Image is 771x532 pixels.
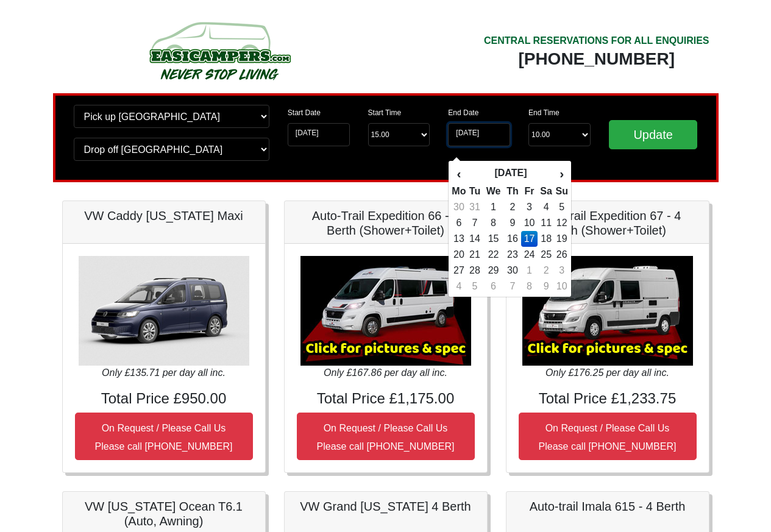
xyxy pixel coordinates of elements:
small: On Request / Please Call Us Please call [PHONE_NUMBER] [539,423,677,452]
h5: VW Caddy [US_STATE] Maxi [75,208,253,223]
td: 3 [555,263,568,278]
td: 8 [521,278,538,294]
td: 10 [521,215,538,231]
div: CENTRAL RESERVATIONS FOR ALL ENQUIRIES [484,34,709,48]
th: Tu [466,183,483,199]
i: Only £176.25 per day all inc. [545,367,669,378]
td: 9 [538,278,555,294]
td: 30 [504,263,522,278]
input: Start Date [288,123,350,146]
h5: VW Grand [US_STATE] 4 Berth [297,499,475,514]
th: Th [504,183,522,199]
label: Start Time [368,107,402,118]
td: 22 [483,247,504,263]
th: [DATE] [466,163,555,184]
i: Only £135.71 per day all inc. [102,367,226,378]
td: 9 [504,215,522,231]
label: End Date [448,107,478,118]
td: 23 [504,247,522,263]
td: 1 [521,263,538,278]
td: 12 [555,215,568,231]
td: 8 [483,215,504,231]
h5: Auto-trail Imala 615 - 4 Berth [519,499,697,514]
th: ‹ [451,163,466,184]
td: 16 [504,231,522,247]
td: 19 [555,231,568,247]
td: 18 [538,231,555,247]
input: Return Date [448,123,510,146]
td: 15 [483,231,504,247]
h5: Auto-Trail Expedition 66 - 2 Berth (Shower+Toilet) [297,208,475,238]
input: Update [609,120,698,149]
img: Auto-Trail Expedition 67 - 4 Berth (Shower+Toilet) [522,256,693,366]
td: 10 [555,278,568,294]
td: 7 [466,215,483,231]
h4: Total Price £950.00 [75,390,253,408]
td: 1 [483,199,504,215]
td: 25 [538,247,555,263]
td: 11 [538,215,555,231]
h4: Total Price £1,175.00 [297,390,475,408]
td: 2 [504,199,522,215]
img: VW Caddy California Maxi [79,256,249,366]
small: On Request / Please Call Us Please call [PHONE_NUMBER] [317,423,455,452]
td: 4 [451,278,466,294]
th: We [483,183,504,199]
button: On Request / Please Call UsPlease call [PHONE_NUMBER] [75,413,253,460]
th: › [555,163,568,184]
small: On Request / Please Call Us Please call [PHONE_NUMBER] [95,423,233,452]
td: 27 [451,263,466,278]
td: 5 [555,199,568,215]
td: 7 [504,278,522,294]
td: 14 [466,231,483,247]
td: 17 [521,231,538,247]
i: Only £167.86 per day all inc. [324,367,447,378]
h5: Auto-Trail Expedition 67 - 4 Berth (Shower+Toilet) [519,208,697,238]
td: 30 [451,199,466,215]
td: 26 [555,247,568,263]
label: Start Date [288,107,321,118]
h4: Total Price £1,233.75 [519,390,697,408]
td: 21 [466,247,483,263]
button: On Request / Please Call UsPlease call [PHONE_NUMBER] [519,413,697,460]
td: 3 [521,199,538,215]
td: 13 [451,231,466,247]
td: 24 [521,247,538,263]
button: On Request / Please Call UsPlease call [PHONE_NUMBER] [297,413,475,460]
td: 6 [451,215,466,231]
td: 6 [483,278,504,294]
label: End Time [528,107,560,118]
div: [PHONE_NUMBER] [484,48,709,70]
img: campers-checkout-logo.png [104,17,335,84]
td: 31 [466,199,483,215]
td: 29 [483,263,504,278]
td: 20 [451,247,466,263]
td: 2 [538,263,555,278]
h5: VW [US_STATE] Ocean T6.1 (Auto, Awning) [75,499,253,528]
th: Sa [538,183,555,199]
th: Su [555,183,568,199]
th: Mo [451,183,466,199]
td: 4 [538,199,555,215]
img: Auto-Trail Expedition 66 - 2 Berth (Shower+Toilet) [300,256,471,366]
td: 28 [466,263,483,278]
td: 5 [466,278,483,294]
th: Fr [521,183,538,199]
